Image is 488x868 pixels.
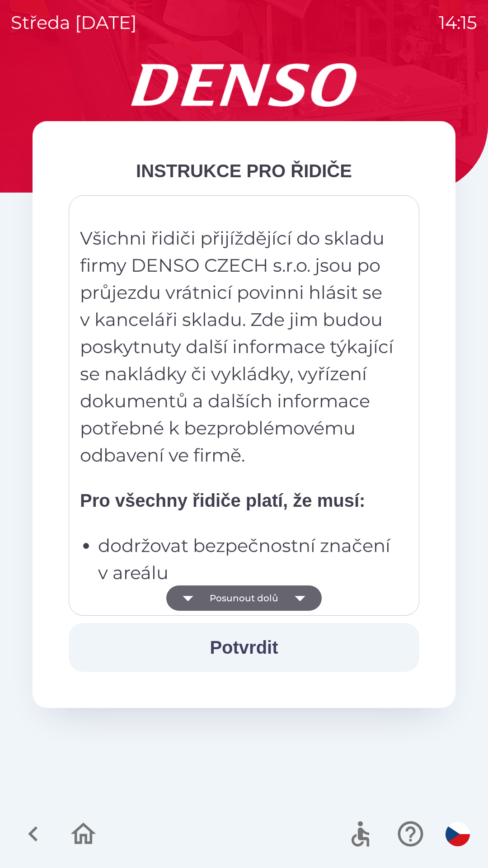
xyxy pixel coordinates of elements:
button: Posunout dolů [166,585,322,611]
p: Všichni řidiči přijíždějící do skladu firmy DENSO CZECH s.r.o. jsou po průjezdu vrátnicí povinni ... [80,225,395,469]
button: Potvrdit [69,623,419,672]
p: středa [DATE] [11,9,137,36]
p: 14:15 [439,9,477,36]
img: cs flag [446,822,470,846]
div: INSTRUKCE PRO ŘIDIČE [69,157,419,184]
p: dodržovat bezpečnostní značení v areálu [98,532,395,586]
img: Logo [33,63,455,107]
strong: Pro všechny řidiče platí, že musí: [80,491,365,510]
